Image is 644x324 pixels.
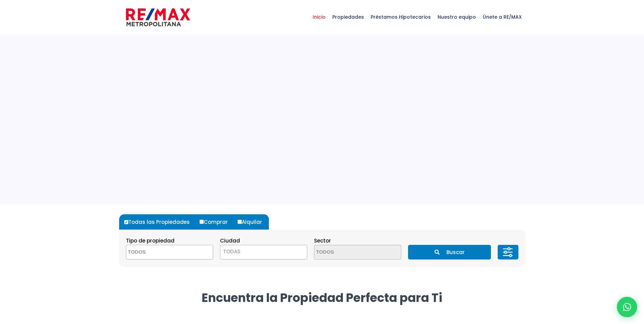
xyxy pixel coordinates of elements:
[314,237,331,244] span: Sector
[314,245,380,260] textarea: Search
[236,214,269,230] label: Alquilar
[223,248,240,255] span: TODAS
[479,7,525,27] span: Únete a RE/MAX
[198,214,235,230] label: Comprar
[126,7,190,28] img: remax-metropolitana-logo
[126,245,192,260] textarea: Search
[220,237,240,244] span: Ciudad
[434,7,479,27] span: Nuestro equipo
[329,7,367,27] span: Propiedades
[123,214,197,230] label: Todas las Propiedades
[124,220,128,224] input: Todas las Propiedades
[220,245,307,259] span: TODAS
[367,7,434,27] span: Préstamos Hipotecarios
[309,7,329,27] span: Inicio
[408,245,491,259] button: Buscar
[126,237,174,244] span: Tipo de propiedad
[202,289,442,306] strong: Encuentra la Propiedad Perfecta para Ti
[238,220,242,224] input: Alquilar
[220,247,307,256] span: TODAS
[200,220,204,224] input: Comprar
